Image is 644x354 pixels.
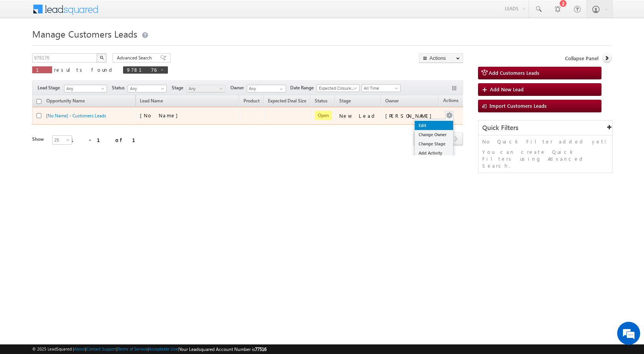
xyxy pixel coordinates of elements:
span: Owner [230,84,247,91]
p: You can create Quick Filters using Advanced Search. [482,148,608,169]
span: Import Customers Leads [490,102,547,109]
span: 77516 [255,346,266,352]
span: 978176 [127,66,156,73]
a: Expected Closure Date [317,84,360,92]
span: Lead Name [136,97,167,107]
img: d_60004797649_company_0_60004797649 [13,40,32,50]
span: Expected Closure Date [317,85,357,92]
span: Date Range [290,84,317,91]
span: Manage Customers Leads [32,28,137,40]
a: Acceptable Use [149,346,178,351]
span: [No Name] [140,112,182,119]
a: Terms of Service [118,346,148,351]
a: About [74,346,85,351]
span: Collapse Panel [565,55,598,62]
span: © 2025 LeadSquared | | | | | [32,346,266,353]
div: 1 - 1 of 1 [71,135,145,144]
a: Edit [415,121,453,130]
div: Chat with us now [40,40,129,50]
p: No Quick Filter added yet! [482,138,608,145]
span: 25 [53,137,73,143]
span: Advanced Search [117,54,154,61]
a: prev [414,133,428,145]
span: next [449,132,463,145]
a: Any [128,85,167,92]
textarea: Type your message and hit 'Enter' [10,71,140,230]
a: Change Stage [415,139,453,148]
a: Status [311,97,331,107]
span: prev [414,132,428,145]
span: Opportunity Name [46,98,85,104]
a: All Time [361,84,401,92]
span: Owner [385,98,399,104]
span: Add New Lead [490,86,524,92]
span: Add Customers Leads [489,69,539,76]
span: Actions [439,96,462,106]
span: Any [128,85,164,92]
a: Any [186,85,225,92]
a: Show All Items [276,85,285,93]
span: Status [112,84,128,91]
span: 1 [36,66,48,73]
a: 25 [52,135,72,145]
a: Expected Deal Size [264,97,310,107]
span: Expected Deal Size [268,98,306,104]
div: [PERSON_NAME] [385,112,435,119]
a: next [449,133,463,145]
div: Show [32,136,46,143]
a: [No Name] - Customers Leads [46,113,106,119]
a: Stage [335,97,355,107]
div: Quick Filters [478,120,612,135]
span: Stage [172,84,186,91]
a: Any [64,85,107,92]
div: New Lead [339,112,378,119]
span: Open [315,111,332,120]
input: Check all records [36,99,41,104]
span: Stage [339,98,351,104]
span: Lead Stage [38,84,63,91]
span: All Time [362,85,398,92]
a: Add Activity [415,148,453,158]
span: Any [64,85,104,92]
input: Type to Search [247,85,286,92]
div: Minimize live chat window [126,4,144,22]
span: results found [54,66,115,73]
a: Opportunity Name [43,97,89,107]
em: Start Chat [104,236,139,247]
a: Contact Support [86,346,117,351]
span: Your Leadsquared Account Number is [179,346,266,352]
span: Any [187,85,223,92]
button: Actions [419,53,463,63]
img: Search [100,56,103,59]
a: Change Owner [415,130,453,139]
span: Product [243,98,260,104]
